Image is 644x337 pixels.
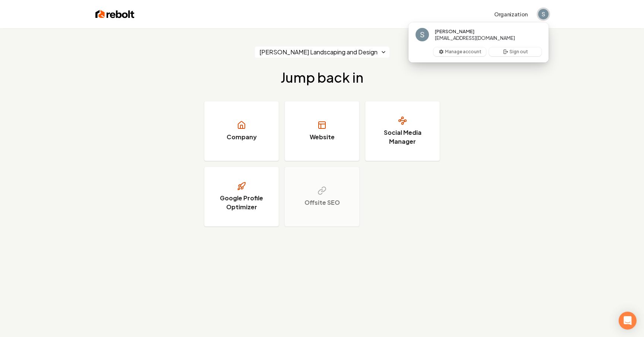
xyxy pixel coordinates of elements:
div: Open Intercom Messenger [619,312,637,330]
h3: Google Profile Optimizer [214,194,269,212]
span: [PERSON_NAME] [435,28,474,35]
img: Saygun Erkaraman [538,9,549,19]
h3: Social Media Manager [375,128,430,146]
button: Sign out [489,47,542,56]
img: Saygun Erkaraman [416,28,429,41]
button: Organization [490,7,532,21]
button: Manage account [433,47,486,56]
h3: Offsite SEO [304,198,340,207]
span: [EMAIL_ADDRESS][DOMAIN_NAME] [435,35,515,41]
span: [PERSON_NAME] Landscaping and Design [259,48,378,57]
button: Close user button [538,9,549,19]
h3: Website [310,133,335,142]
img: Rebolt Logo [95,9,135,19]
h3: Company [227,133,257,142]
div: User button popover [408,22,549,63]
h2: Jump back in [281,70,363,85]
